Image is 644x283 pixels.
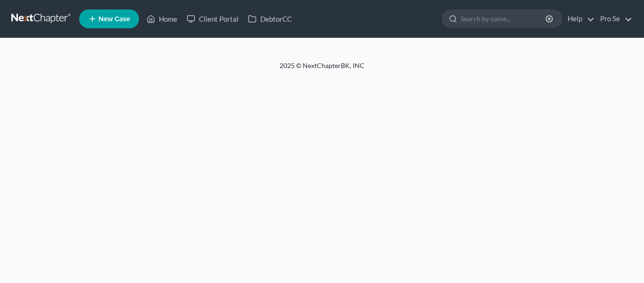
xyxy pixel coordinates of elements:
div: 2025 © NextChapterBK, INC [53,61,591,78]
a: Pro Se [595,10,632,27]
a: Home [142,10,182,27]
span: New Case [99,16,130,23]
a: Help [563,10,594,27]
a: DebtorCC [243,10,297,27]
a: Client Portal [182,10,243,27]
input: Search by name... [461,10,547,27]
